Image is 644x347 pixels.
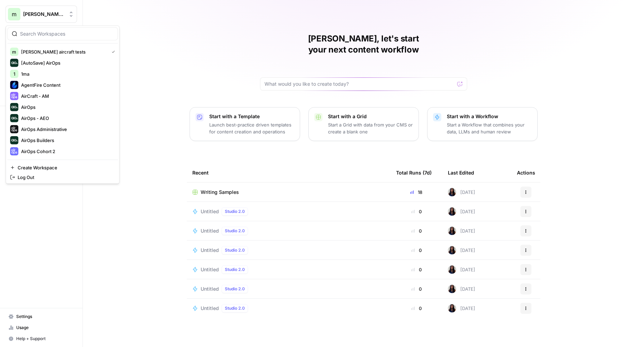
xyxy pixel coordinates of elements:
[20,30,113,37] input: Search Workspaces
[448,188,475,196] div: [DATE]
[192,285,385,293] a: UntitledStudio 2.0
[447,113,532,120] p: Start with a Workflow
[225,247,245,253] span: Studio 2.0
[7,163,118,172] a: Create Workspace
[13,71,15,77] span: 1
[427,107,538,141] button: Start with a WorkflowStart a Workflow that combines your data, LLMs and human review
[21,137,112,144] span: AirOps Builders
[265,81,454,87] input: What would you like to create today?
[21,115,112,122] span: AirOps - AEO
[10,125,18,133] img: AirOps Administrative Logo
[448,265,456,274] img: rox323kbkgutb4wcij4krxobkpon
[18,164,112,171] span: Create Workspace
[10,59,18,67] img: [AutoSave] AirOps Logo
[448,163,474,182] div: Last Edited
[448,207,475,216] div: [DATE]
[209,121,294,135] p: Launch best-practice driven templates for content creation and operations
[6,333,77,344] button: Help + Support
[21,71,112,77] span: 1ma
[225,286,245,292] span: Studio 2.0
[396,247,437,254] div: 0
[396,305,437,312] div: 0
[201,208,219,215] span: Untitled
[448,227,456,235] img: rox323kbkgutb4wcij4krxobkpon
[328,121,413,135] p: Start a Grid with data from your CMS or create a blank one
[396,163,432,182] div: Total Runs (7d)
[448,285,475,293] div: [DATE]
[448,285,456,293] img: rox323kbkgutb4wcij4krxobkpon
[192,207,385,216] a: UntitledStudio 2.0
[12,48,16,55] span: m
[12,10,17,18] span: m
[23,11,65,18] span: [PERSON_NAME] aircraft tests
[201,266,219,273] span: Untitled
[10,147,18,156] img: AirOps Cohort 2 Logo
[6,322,77,333] a: Usage
[447,121,532,135] p: Start a Workflow that combines your data, LLMs and human review
[517,163,535,182] div: Actions
[21,59,112,66] span: [AutoSave] AirOps
[225,266,245,273] span: Studio 2.0
[6,26,119,184] div: Workspace: melanie aircraft tests
[21,93,112,100] span: AirCraft - AM
[448,246,456,254] img: rox323kbkgutb4wcij4krxobkpon
[10,103,18,111] img: AirOps Logo
[201,305,219,312] span: Untitled
[190,107,300,141] button: Start with a TemplateLaunch best-practice driven templates for content creation and operations
[21,126,112,133] span: AirOps Administrative
[396,227,437,234] div: 0
[16,313,74,320] span: Settings
[201,189,239,196] span: Writing Samples
[16,325,74,331] span: Usage
[192,265,385,274] a: UntitledStudio 2.0
[21,82,112,88] span: AgentFire Content
[192,246,385,254] a: UntitledStudio 2.0
[201,285,219,292] span: Untitled
[448,304,456,312] img: rox323kbkgutb4wcij4krxobkpon
[10,92,18,100] img: AirCraft - AM Logo
[192,189,385,196] a: Writing Samples
[10,114,18,122] img: AirOps - AEO Logo
[6,6,77,23] button: Workspace: melanie aircraft tests
[396,266,437,273] div: 0
[328,113,413,120] p: Start with a Grid
[448,265,475,274] div: [DATE]
[396,208,437,215] div: 0
[16,336,74,342] span: Help + Support
[18,174,112,181] span: Log Out
[448,188,456,196] img: rox323kbkgutb4wcij4krxobkpon
[448,246,475,254] div: [DATE]
[192,304,385,312] a: UntitledStudio 2.0
[448,304,475,312] div: [DATE]
[192,163,385,182] div: Recent
[225,305,245,311] span: Studio 2.0
[308,107,419,141] button: Start with a GridStart a Grid with data from your CMS or create a blank one
[21,148,112,155] span: AirOps Cohort 2
[448,207,456,216] img: rox323kbkgutb4wcij4krxobkpon
[396,189,437,196] div: 18
[201,247,219,254] span: Untitled
[10,136,18,144] img: AirOps Builders Logo
[10,81,18,89] img: AgentFire Content Logo
[21,48,106,55] span: [PERSON_NAME] aircraft tests
[192,227,385,235] a: UntitledStudio 2.0
[209,113,294,120] p: Start with a Template
[21,104,112,111] span: AirOps
[225,208,245,215] span: Studio 2.0
[260,33,467,55] h1: [PERSON_NAME], let's start your next content workflow
[225,228,245,234] span: Studio 2.0
[448,227,475,235] div: [DATE]
[396,285,437,292] div: 0
[6,311,77,322] a: Settings
[201,227,219,234] span: Untitled
[7,172,118,182] a: Log Out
